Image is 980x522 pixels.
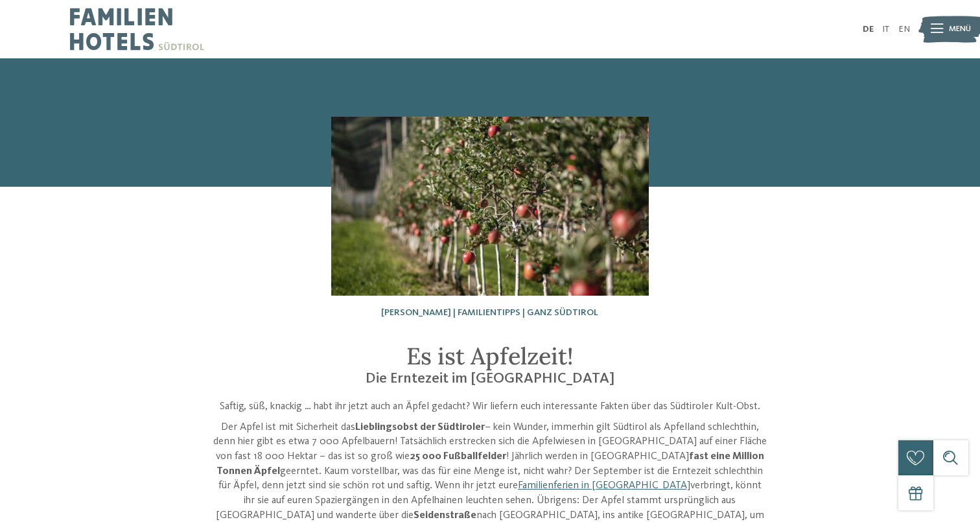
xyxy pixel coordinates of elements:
[366,372,614,386] span: Die Erntezeit im [GEOGRAPHIC_DATA]
[213,399,767,414] p: Saftig, süß, knackig … habt ihr jetzt auch an Äpfel gedacht? Wir liefern euch interessante Fakten...
[863,25,874,34] a: DE
[381,308,598,317] span: [PERSON_NAME] | Familientipps | Ganz Südtirol
[949,23,971,35] span: Menü
[331,117,649,296] img: Spannende Apfel-Fakten
[898,25,910,34] a: EN
[410,451,506,462] strong: 25 000 Fußballfelder
[216,451,764,477] strong: fast eine Million Tonnen Äpfel
[518,480,690,491] a: Familienferien in [GEOGRAPHIC_DATA]
[882,25,889,34] a: IT
[414,510,476,521] strong: Seidenstraße
[355,422,485,433] strong: Lieblingsobst der Südtiroler
[406,341,573,371] span: Es ist Apfelzeit!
